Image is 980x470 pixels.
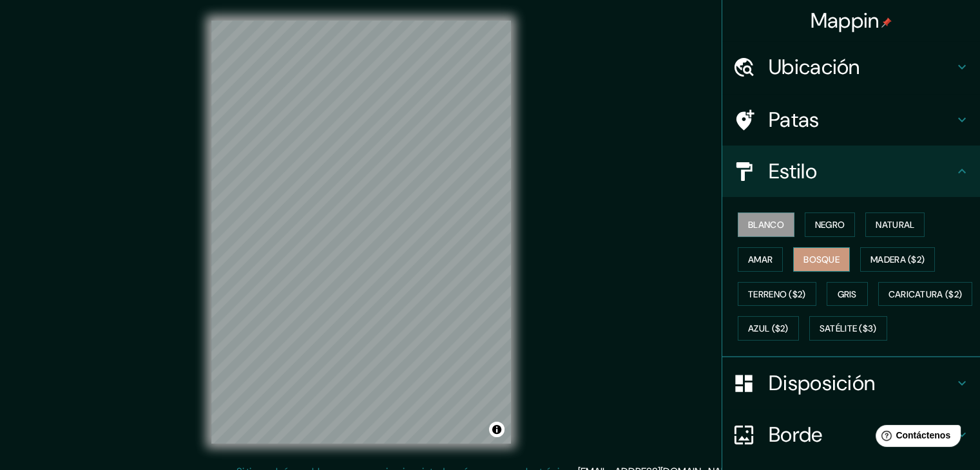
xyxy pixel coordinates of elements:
button: Madera ($2) [860,247,935,272]
canvas: Mapa [211,21,511,444]
button: Blanco [738,212,794,237]
font: Mappin [811,7,879,34]
font: Amar [748,254,773,265]
font: Azul ($2) [748,323,789,335]
button: Activar o desactivar atribución [489,422,504,437]
font: Gris [838,288,857,300]
font: Blanco [748,219,784,230]
div: Patas [722,94,980,146]
div: Borde [722,409,980,460]
div: Estilo [722,146,980,197]
img: pin-icon.png [881,17,892,28]
button: Terreno ($2) [738,282,816,306]
font: Satélite ($3) [820,323,877,335]
button: Bosque [793,247,850,272]
font: Patas [769,106,820,133]
font: Borde [769,421,823,448]
button: Amar [738,247,783,272]
font: Madera ($2) [870,254,925,265]
button: Negro [805,212,856,237]
font: Estilo [769,158,817,185]
font: Terreno ($2) [748,288,806,300]
button: Azul ($2) [738,316,799,341]
iframe: Lanzador de widgets de ayuda [865,420,966,456]
font: Caricatura ($2) [889,288,963,300]
div: Ubicación [722,41,980,93]
font: Ubicación [769,53,860,80]
font: Bosque [803,254,840,265]
div: Disposición [722,357,980,409]
button: Satélite ($3) [809,316,887,341]
button: Natural [865,212,925,237]
button: Caricatura ($2) [878,282,973,306]
button: Gris [827,282,868,306]
font: Negro [815,219,845,230]
font: Natural [876,219,914,230]
font: Disposición [769,370,875,397]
